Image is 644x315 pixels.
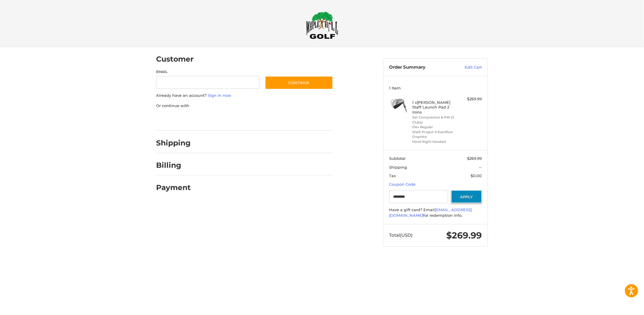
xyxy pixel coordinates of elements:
a: Edit Cart [452,65,482,70]
h2: Customer [156,55,194,64]
h3: Order Summary [389,65,452,70]
button: Continue [265,76,333,89]
span: Tax [389,173,396,178]
label: Email [156,69,259,74]
span: $269.99 [447,230,482,241]
iframe: PayPal-paylater [204,114,248,125]
li: Hand Right-Handed [413,139,457,144]
li: Set Composition 6-PW (5 Clubs) [413,115,457,125]
input: Gift Certificate or Coupon Code [389,190,448,203]
div: $269.99 [459,96,482,102]
h2: Payment [156,183,191,192]
iframe: PayPal-paypal [154,114,198,125]
span: -- [479,165,482,170]
img: Maple Hill Golf [306,11,338,39]
h2: Shipping [156,138,191,148]
span: Shipping [389,165,407,170]
span: $0.00 [471,173,482,178]
h3: 1 Item [389,86,482,90]
div: Have a gift card? Email for redemption info. [389,207,482,219]
li: Flex Regular [413,125,457,130]
span: Total (USD) [389,232,413,238]
a: Coupon Code [389,182,416,187]
iframe: Google Customer Reviews [596,299,644,315]
p: Already have an account? [156,93,333,99]
h4: 1 x [PERSON_NAME] Staff Launch Pad 2 Irons [413,100,457,114]
li: Shaft Project X Evenflow Graphite [413,130,457,139]
a: Sign in now [208,93,231,98]
button: Apply [451,190,482,203]
span: Subtotal [389,156,406,161]
h2: Billing [156,161,190,170]
span: $269.99 [467,156,482,161]
iframe: PayPal-venmo [254,114,298,125]
p: Or continue with [156,103,333,109]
